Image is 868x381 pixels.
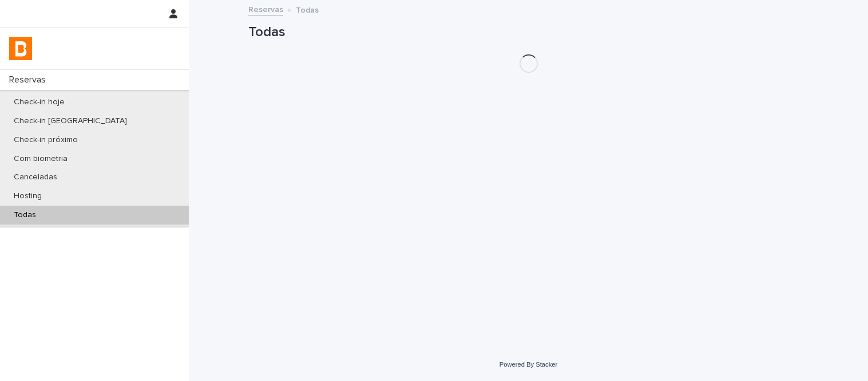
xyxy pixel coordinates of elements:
[5,154,77,164] p: Com biometria
[5,191,51,201] p: Hosting
[500,361,557,368] a: Powered By Stacker
[5,172,66,182] p: Canceladas
[5,135,87,145] p: Check-in próximo
[5,116,136,126] p: Check-in [GEOGRAPHIC_DATA]
[248,2,283,15] a: Reservas
[248,24,809,41] h1: Todas
[9,37,32,60] img: zVaNuJHRTjyIjT5M9Xd5
[5,97,74,107] p: Check-in hoje
[5,74,55,85] p: Reservas
[296,3,319,15] p: Todas
[5,210,45,220] p: Todas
